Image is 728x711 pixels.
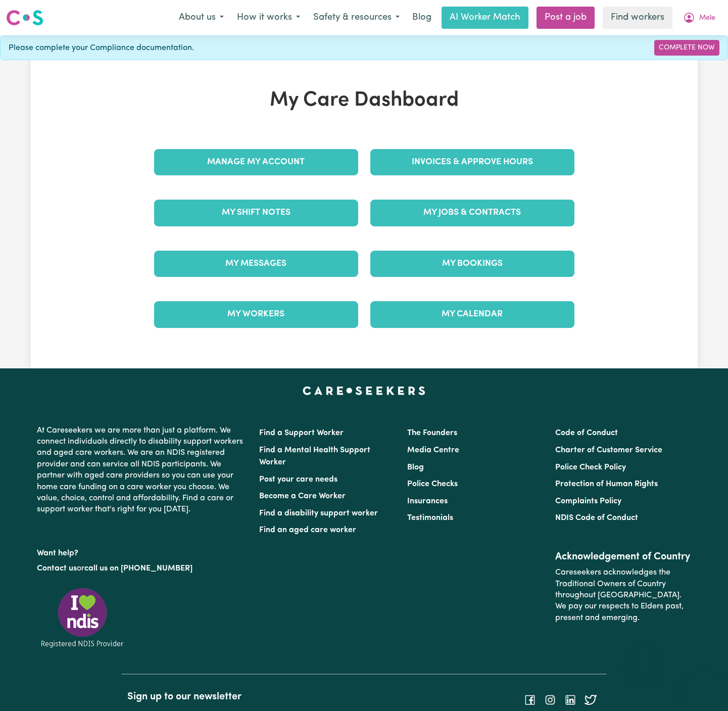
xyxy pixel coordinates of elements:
p: At Careseekers we are more than just a platform. We connect individuals directly to disability su... [37,421,247,519]
h2: Sign up to our newsletter [127,691,358,703]
a: Invoices & Approve Hours [370,149,574,175]
a: Police Checks [407,480,458,488]
a: My Messages [154,251,358,277]
a: The Founders [407,429,457,437]
a: Careseekers home page [303,387,425,395]
img: Careseekers logo [6,9,43,27]
a: My Jobs & Contracts [370,200,574,226]
a: Follow Careseekers on LinkedIn [564,695,576,703]
a: Complaints Policy [555,497,621,505]
a: Post your care needs [259,476,337,484]
h2: Acknowledgement of Country [555,551,691,563]
a: NDIS Code of Conduct [555,514,638,522]
h1: My Care Dashboard [148,88,580,113]
span: Please complete your Compliance documentation. [9,42,194,54]
a: My Calendar [370,301,574,327]
span: Mele [699,13,715,24]
img: Registered NDIS provider [37,586,128,649]
a: call us on [PHONE_NUMBER] [84,564,192,573]
a: Insurances [407,497,448,505]
button: About us [172,7,230,28]
a: Find a Mental Health Support Worker [259,446,370,466]
button: How it works [230,7,307,28]
a: Protection of Human Rights [555,480,658,488]
a: My Shift Notes [154,200,358,226]
a: Find workers [603,7,672,29]
a: My Bookings [370,251,574,277]
a: AI Worker Match [442,7,528,29]
a: Code of Conduct [555,429,618,437]
p: Careseekers acknowledges the Traditional Owners of Country throughout [GEOGRAPHIC_DATA]. We pay o... [555,563,691,628]
a: Media Centre [407,446,459,454]
a: Careseekers logo [6,6,43,29]
a: Post a job [537,7,595,29]
p: or [37,559,247,578]
a: Blog [406,7,438,29]
a: Contact us [37,564,77,573]
a: My Workers [154,301,358,327]
a: Follow Careseekers on Twitter [585,695,597,703]
a: Find a Support Worker [259,429,344,437]
a: Follow Careseekers on Instagram [544,695,556,703]
a: Find a disability support worker [259,509,378,517]
a: Blog [407,463,424,471]
a: Complete Now [654,40,719,56]
iframe: Close message [634,646,654,667]
button: Safety & resources [307,7,406,28]
a: Charter of Customer Service [555,446,662,454]
iframe: Button to launch messaging window [688,671,720,703]
a: Become a Care Worker [259,492,346,500]
a: Follow Careseekers on Facebook [524,695,536,703]
a: Testimonials [407,514,453,522]
button: My Account [676,7,722,28]
a: Police Check Policy [555,463,626,471]
p: Want help? [37,544,247,559]
a: Find an aged care worker [259,526,356,534]
a: Manage My Account [154,149,358,175]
